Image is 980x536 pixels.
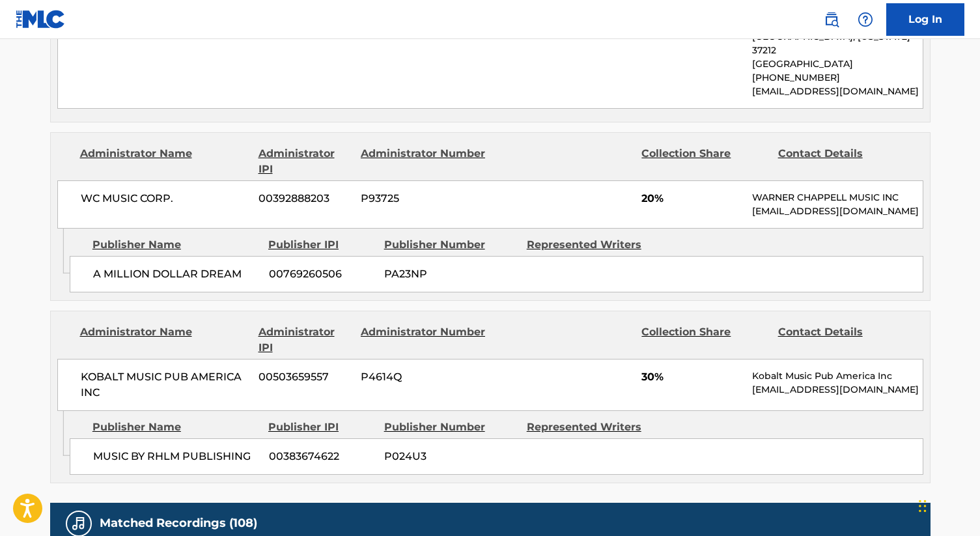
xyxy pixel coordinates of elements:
span: P93725 [361,191,487,206]
span: 30% [641,369,742,385]
div: Publisher Number [384,237,517,253]
div: Collection Share [641,146,768,177]
span: P4614Q [361,369,487,385]
div: Collection Share [641,324,768,356]
div: Publisher IPI [268,237,374,253]
span: MUSIC BY RHLM PUBLISHING [93,449,259,464]
iframe: Chat Widget [915,473,980,536]
span: 20% [641,191,742,206]
p: WARNER CHAPPELL MUSIC INC [752,191,922,205]
div: Contact Details [778,146,904,177]
p: [GEOGRAPHIC_DATA] [752,57,922,71]
img: Matched Recordings [71,516,87,531]
div: Administrator IPI [259,146,351,177]
span: PA23NP [384,266,517,282]
div: Represented Writers [527,419,660,435]
div: Contact Details [778,324,904,356]
img: MLC Logo [16,10,66,29]
span: 00503659557 [259,369,351,385]
h5: Matched Recordings (108) [100,516,257,531]
a: Public Search [819,7,845,33]
span: P024U3 [384,449,517,464]
span: A MILLION DOLLAR DREAM [93,266,259,282]
div: Publisher Name [92,419,259,435]
img: help [858,12,873,27]
p: [EMAIL_ADDRESS][DOMAIN_NAME] [752,85,922,98]
div: Administrator Name [80,146,249,177]
p: [EMAIL_ADDRESS][DOMAIN_NAME] [752,205,922,218]
span: 00383674622 [269,449,374,464]
div: Drag [919,487,927,526]
div: Administrator Name [80,324,249,356]
img: search [824,12,839,27]
div: Publisher Number [384,419,517,435]
div: Publisher Name [92,237,259,253]
span: WC MUSIC CORP. [81,191,249,206]
a: Log In [886,3,964,36]
div: Administrator IPI [259,324,351,356]
div: Publisher IPI [268,419,374,435]
p: [EMAIL_ADDRESS][DOMAIN_NAME] [752,383,922,397]
span: 00392888203 [259,191,351,206]
div: Administrator Number [361,146,487,177]
div: Administrator Number [361,324,487,356]
p: Kobalt Music Pub America Inc [752,369,922,383]
div: Represented Writers [527,237,660,253]
p: [GEOGRAPHIC_DATA], [US_STATE] 37212 [752,30,922,57]
div: Help [852,7,878,33]
span: 00769260506 [269,266,374,282]
p: [PHONE_NUMBER] [752,71,922,85]
span: KOBALT MUSIC PUB AMERICA INC [81,369,249,401]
